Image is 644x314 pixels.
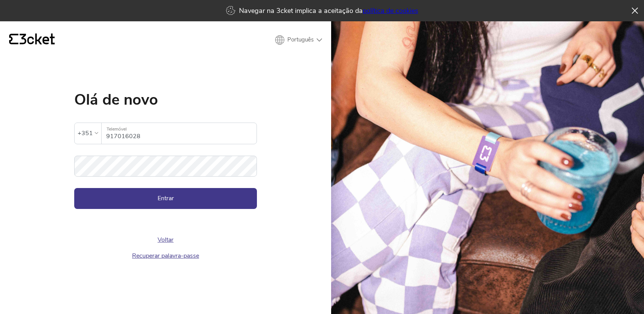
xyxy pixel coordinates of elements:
a: {' '} [9,33,55,46]
input: Telemóvel [106,123,257,144]
p: Navegar na 3cket implica a aceitação da [239,6,418,15]
button: Entrar [74,188,257,209]
div: +351 [78,128,93,139]
a: Voltar [158,236,174,244]
h1: Olá de novo [74,92,257,107]
g: {' '} [9,34,18,45]
a: política de cookies [363,6,418,15]
label: Palavra-passe [74,156,257,168]
label: Telemóvel [102,123,257,135]
a: Recuperar palavra-passe [132,252,199,260]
